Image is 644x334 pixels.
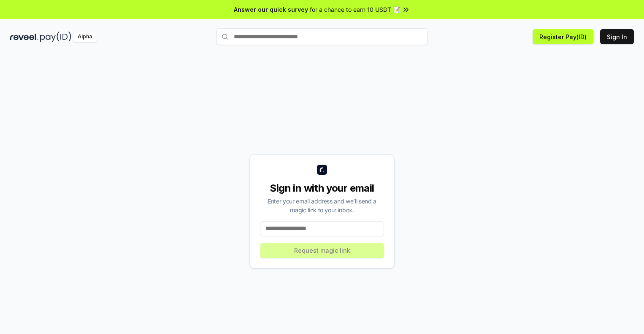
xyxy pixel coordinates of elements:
div: Sign in with your email [260,182,384,195]
img: logo_small [317,165,327,175]
span: Answer our quick survey [234,5,308,14]
img: reveel_dark [10,32,38,42]
button: Register Pay(ID) [533,29,593,44]
div: Enter your email address and we’ll send a magic link to your inbox. [260,197,384,214]
div: Alpha [73,32,97,42]
button: Sign In [600,29,634,44]
img: pay_id [40,32,71,42]
span: for a chance to earn 10 USDT 📝 [310,5,400,14]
